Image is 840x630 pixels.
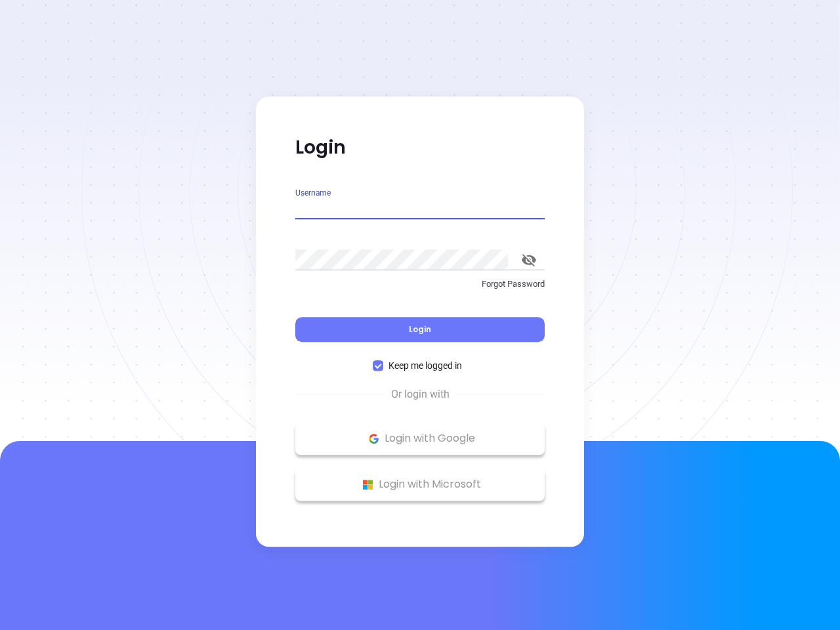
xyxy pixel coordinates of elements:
[383,358,467,373] span: Keep me logged in
[295,189,331,197] label: Username
[295,422,545,455] button: Google Logo Login with Google
[366,430,382,447] img: Google Logo
[360,476,376,493] img: Microsoft Logo
[409,324,431,335] span: Login
[513,244,545,276] button: toggle password visibility
[385,387,456,402] span: Or login with
[295,136,545,159] p: Login
[295,278,545,291] p: Forgot Password
[302,429,538,448] p: Login with Google
[295,278,545,301] a: Forgot Password
[295,468,545,501] button: Microsoft Logo Login with Microsoft
[295,317,545,342] button: Login
[302,474,538,494] p: Login with Microsoft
